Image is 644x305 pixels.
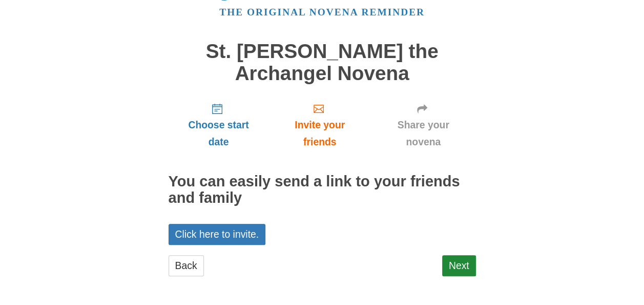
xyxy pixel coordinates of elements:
a: Next [442,255,476,276]
span: Invite your friends [279,117,360,150]
span: Choose start date [179,117,259,150]
a: Share your novena [371,94,476,156]
a: The original novena reminder [219,7,425,17]
h1: St. [PERSON_NAME] the Archangel Novena [169,41,476,84]
a: Invite your friends [268,94,370,156]
a: Click here to invite. [169,224,266,245]
a: Choose start date [169,94,269,156]
span: Share your novena [381,117,466,150]
h2: You can easily send a link to your friends and family [169,174,476,206]
a: Back [169,255,204,276]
